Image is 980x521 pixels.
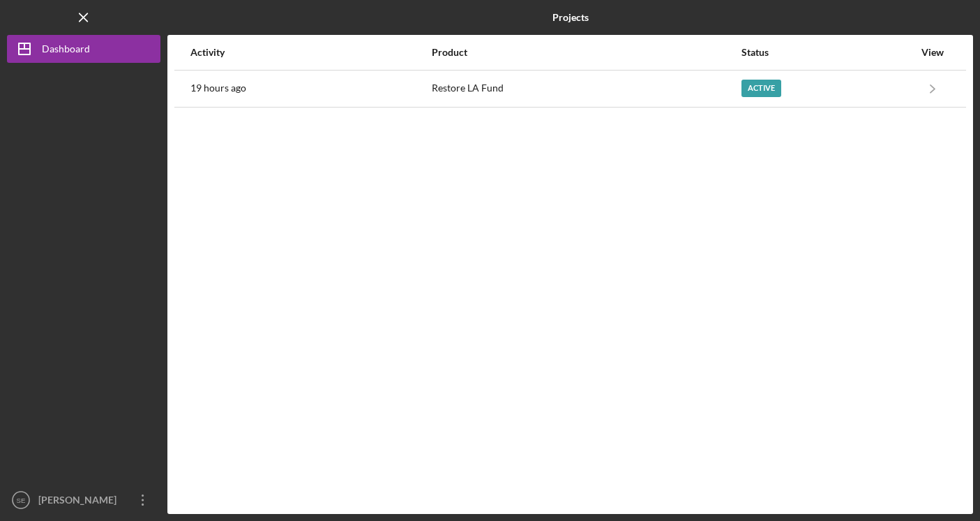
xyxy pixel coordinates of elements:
[17,497,26,504] text: SE
[741,47,914,58] div: Status
[190,82,246,94] time: 2025-09-16 15:21
[741,80,781,97] div: Active
[42,35,90,66] div: Dashboard
[432,71,739,106] div: Restore LA Fund
[190,47,430,58] div: Activity
[432,47,739,58] div: Product
[7,35,160,63] button: Dashboard
[7,486,160,514] button: SE[PERSON_NAME]
[915,47,950,58] div: View
[552,12,589,23] b: Projects
[35,486,126,518] div: [PERSON_NAME]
